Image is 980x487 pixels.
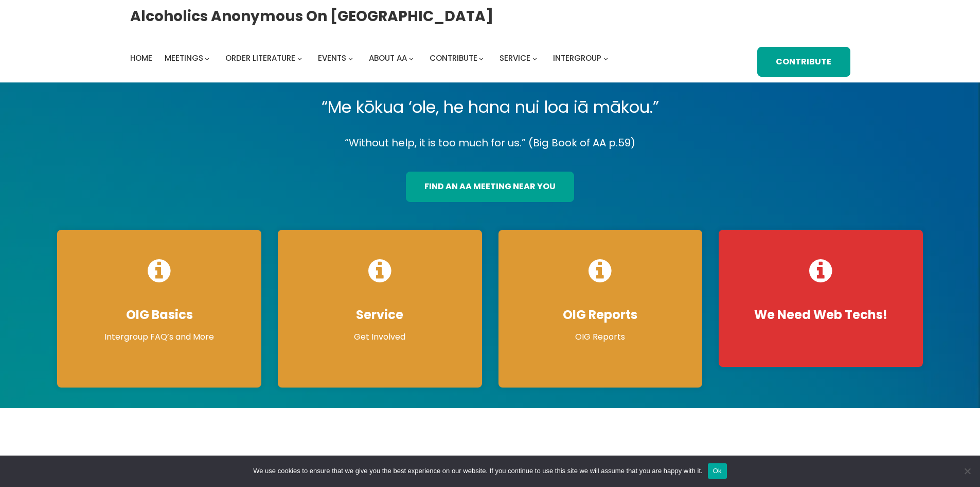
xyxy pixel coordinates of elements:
[165,53,203,63] span: Meetings
[369,53,407,63] span: About AA
[288,331,472,343] p: Get Involved
[406,172,574,202] a: find an aa meeting near you
[553,53,601,63] span: Intergroup
[130,51,612,65] nav: Intergroup
[165,51,203,65] a: Meetings
[430,53,477,63] span: Contribute
[130,4,493,29] a: Alcoholics Anonymous on [GEOGRAPHIC_DATA]
[430,51,477,65] a: Contribute
[553,51,601,65] a: Intergroup
[318,53,346,63] span: Events
[708,463,727,479] button: Ok
[348,56,353,60] button: Events submenu
[67,307,251,323] h4: OIG Basics
[297,56,302,60] button: Order Literature submenu
[509,331,692,343] p: OIG Reports
[409,56,414,60] button: About AA submenu
[253,466,702,476] span: We use cookies to ensure that we give you the best experience on our website. If you continue to ...
[729,307,913,323] h4: We Need Web Techs!
[49,134,931,152] p: “Without help, it is too much for us.” (Big Book of AA p.59)
[532,56,537,60] button: Service submenu
[49,93,931,122] p: “Me kōkua ‘ole, he hana nui loa iā mākou.”
[369,51,407,65] a: About AA
[500,53,530,63] span: Service
[225,53,295,63] span: Order Literature
[130,53,152,63] span: Home
[479,56,484,60] button: Contribute submenu
[318,51,346,65] a: Events
[509,307,692,323] h4: OIG Reports
[962,466,972,476] span: No
[130,51,152,65] a: Home
[288,307,472,323] h4: Service
[757,47,850,77] a: Contribute
[67,331,251,343] p: Intergroup FAQ’s and More
[603,56,608,60] button: Intergroup submenu
[500,51,530,65] a: Service
[205,56,209,60] button: Meetings submenu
